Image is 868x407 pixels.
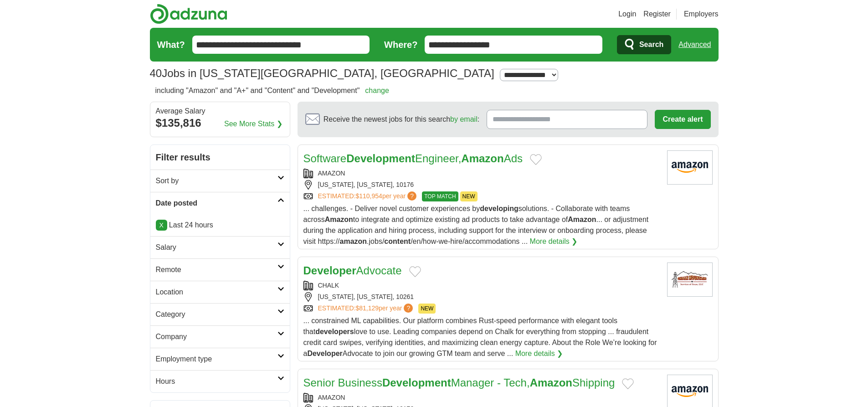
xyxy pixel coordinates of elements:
span: NEW [460,191,478,201]
span: ? [407,191,416,201]
span: TOP MATCH [422,191,458,201]
a: Senior BusinessDevelopmentManager - Tech,AmazonShipping [303,376,615,389]
strong: Amazon [325,216,353,223]
a: Advanced [678,36,711,54]
a: DeveloperAdvocate [303,264,402,277]
img: Adzuna logo [150,4,227,24]
a: Salary [150,236,290,258]
h2: Remote [156,264,277,275]
span: $110,954 [355,192,382,200]
h2: Filter results [150,145,290,170]
img: Amazon logo [667,150,713,185]
strong: Amazon [530,376,572,389]
span: ... challenges. - Deliver novel customer experiences by solutions. - Collaborate with teams acros... [303,205,649,245]
h2: Employment type [156,354,277,365]
h2: including "Amazon" and "A+" and "Content" and "Development" [155,85,389,96]
a: AMAZON [318,394,345,401]
a: See More Stats ❯ [224,118,282,129]
a: AMAZON [318,170,345,177]
button: Add to favorite jobs [622,378,634,389]
a: Sort by [150,170,290,192]
div: [US_STATE], [US_STATE], 10261 [303,292,660,302]
strong: content [384,237,411,245]
a: Hours [150,370,290,392]
h2: Category [156,309,277,320]
button: Add to favorite jobs [409,266,421,277]
span: $81,129 [355,304,379,312]
h2: Hours [156,376,277,387]
a: Employers [684,9,719,20]
a: CHALK [318,282,339,289]
button: Add to favorite jobs [530,154,542,165]
h2: Date posted [156,198,277,209]
a: Login [618,9,636,20]
a: Category [150,303,290,325]
span: ? [404,304,413,313]
div: $135,816 [156,115,284,131]
label: Where? [384,38,417,52]
h2: Sort by [156,175,277,186]
strong: amazon [340,237,367,245]
a: Register [643,9,671,20]
a: Remote [150,258,290,281]
span: NEW [418,304,436,314]
div: [US_STATE], [US_STATE], 10176 [303,180,660,190]
strong: Developer [307,350,342,357]
strong: Development [346,152,415,165]
a: More details ❯ [530,236,578,247]
span: 40 [150,65,162,82]
button: Create alert [655,110,710,129]
span: Receive the newest jobs for this search : [324,114,479,125]
h2: Salary [156,242,277,253]
h2: Location [156,287,277,298]
a: ESTIMATED:$110,954per year? [318,191,419,201]
strong: Development [382,376,451,389]
span: Search [639,36,663,54]
h1: Jobs in [US_STATE][GEOGRAPHIC_DATA], [GEOGRAPHIC_DATA] [150,67,494,79]
strong: Amazon [461,152,503,165]
a: X [156,220,167,231]
a: Company [150,325,290,348]
strong: developing [480,205,518,212]
a: More details ❯ [515,348,563,359]
img: Chalk Mountain Services of Texas logo [667,263,713,297]
label: What? [157,38,185,52]
strong: developers [315,328,354,335]
strong: Amazon [568,216,596,223]
a: ESTIMATED:$81,129per year? [318,304,415,314]
a: by email [450,115,478,123]
a: Employment type [150,348,290,370]
a: change [365,87,389,94]
div: Average Salary [156,108,284,115]
strong: Developer [303,264,356,277]
p: Last 24 hours [156,220,284,231]
h2: Company [156,331,277,342]
a: Location [150,281,290,303]
a: Date posted [150,192,290,214]
a: SoftwareDevelopmentEngineer,AmazonAds [303,152,523,165]
span: ... constrained ML capabilities. Our platform combines Rust-speed performance with elegant tools ... [303,317,657,357]
button: Search [617,35,671,54]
